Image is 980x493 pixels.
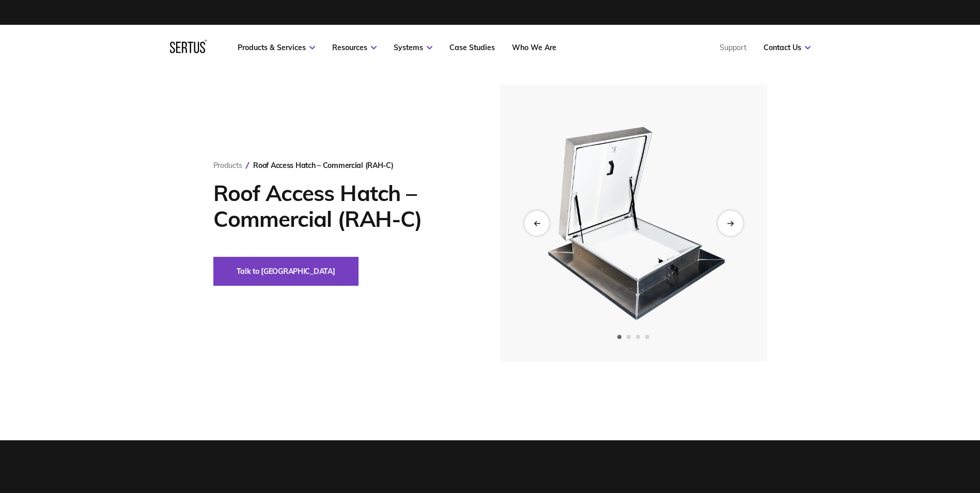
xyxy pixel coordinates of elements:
a: Products & Services [238,43,315,52]
a: Contact Us [764,43,811,52]
span: Go to slide 4 [645,335,649,339]
div: Previous slide [524,211,549,236]
iframe: Chat Widget [928,443,980,493]
button: Talk to [GEOGRAPHIC_DATA] [213,257,359,286]
a: Who We Are [512,43,556,52]
div: Next slide [718,210,743,236]
a: Resources [332,43,377,52]
a: Products [213,161,242,170]
a: Support [720,43,746,52]
span: Go to slide 2 [627,335,631,339]
h1: Roof Access Hatch – Commercial (RAH-C) [213,180,469,232]
a: Systems [394,43,432,52]
a: Case Studies [449,43,495,52]
span: Go to slide 3 [636,335,640,339]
